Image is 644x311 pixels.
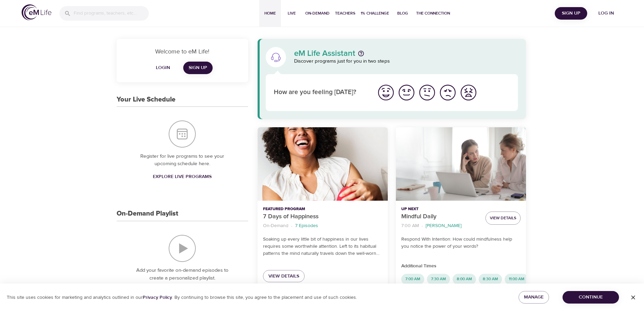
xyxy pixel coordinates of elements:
[284,10,300,17] span: Live
[263,236,382,257] p: Soaking up every little bit of happiness in our lives requires some worthwhile attention. Left to...
[361,10,389,17] span: 1% Challenge
[401,236,521,250] p: Respond With Intention: How could mindfulness help you notice the power of your words?
[291,221,292,230] li: ·
[397,83,416,102] img: good
[294,58,518,65] p: Discover programs just for you in two steps
[130,267,235,282] p: Add your favorite on-demand episodes to create a personalized playlist.
[485,212,521,225] button: View Details
[169,120,196,148] img: Your Live Schedule
[263,212,382,221] p: 7 Days of Happiness
[152,62,174,74] button: Login
[258,127,388,201] button: 7 Days of Happiness
[143,294,172,301] a: Privacy Policy
[479,274,502,285] div: 8:30 AM
[437,82,458,103] button: I'm feeling bad
[426,222,461,229] p: [PERSON_NAME]
[568,293,614,302] span: Continue
[427,274,450,285] div: 7:30 AM
[590,7,622,20] button: Log in
[183,62,213,74] a: Sign Up
[396,82,417,103] button: I'm feeling good
[74,6,149,21] input: Find programs, teachers, etc...
[274,88,367,97] p: How are you feeling [DATE]?
[335,10,355,17] span: Teachers
[459,83,478,102] img: worst
[22,4,51,20] img: logo
[189,64,207,72] span: Sign Up
[505,276,528,282] span: 11:00 AM
[524,293,544,302] span: Manage
[416,10,450,17] span: The Connection
[117,210,178,218] h3: On-Demand Playlist
[401,276,424,282] span: 7:00 AM
[125,47,240,56] p: Welcome to eM Life!
[401,274,424,285] div: 7:00 AM
[557,9,585,18] span: Sign Up
[479,276,502,282] span: 8:30 AM
[427,276,450,282] span: 7:30 AM
[453,276,476,282] span: 8:00 AM
[294,49,355,58] p: eM Life Assistant
[263,221,382,230] nav: breadcrumb
[268,272,299,281] span: View Details
[117,96,175,104] h3: Your Live Schedule
[422,221,423,230] li: ·
[401,212,480,221] p: Mindful Daily
[519,291,549,304] button: Manage
[169,235,196,262] img: On-Demand Playlist
[263,222,288,229] p: On-Demand
[270,52,281,63] img: eM Life Assistant
[401,222,419,229] p: 7:00 AM
[377,83,395,102] img: great
[401,263,521,270] p: Additional Times
[555,7,587,20] button: Sign Up
[438,83,457,102] img: bad
[417,82,437,103] button: I'm feeling ok
[453,274,476,285] div: 8:00 AM
[305,10,330,17] span: On-Demand
[505,274,528,285] div: 11:00 AM
[490,215,516,222] span: View Details
[593,9,620,18] span: Log in
[130,153,235,168] p: Register for live programs to see your upcoming schedule here.
[262,10,278,17] span: Home
[458,82,479,103] button: I'm feeling worst
[401,221,480,230] nav: breadcrumb
[153,173,212,181] span: Explore Live Programs
[395,10,411,17] span: Blog
[155,64,171,72] span: Login
[396,127,526,201] button: Mindful Daily
[401,206,480,212] p: Up Next
[295,222,318,229] p: 7 Episodes
[263,206,382,212] p: Featured Program
[376,82,396,103] button: I'm feeling great
[150,171,214,183] a: Explore Live Programs
[263,270,305,283] a: View Details
[563,291,619,304] button: Continue
[418,83,436,102] img: ok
